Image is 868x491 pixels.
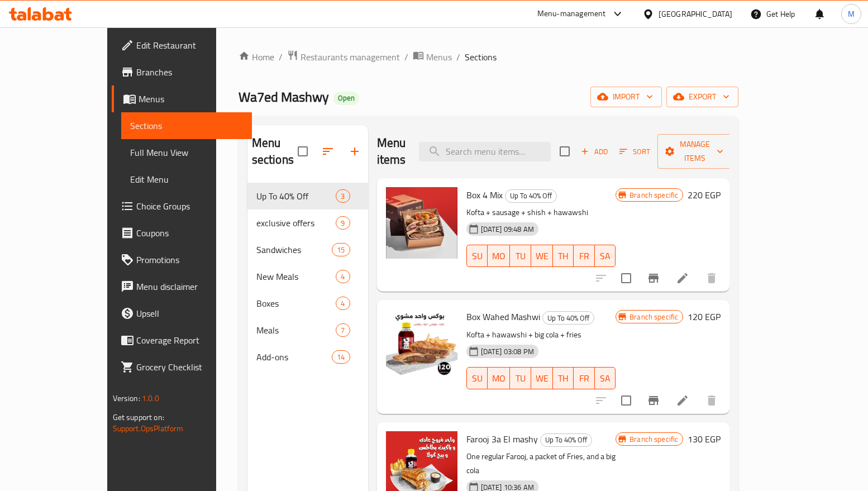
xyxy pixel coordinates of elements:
[130,173,244,186] span: Edit Menu
[579,145,609,158] span: Add
[113,410,164,425] span: Get support on:
[247,344,368,370] div: Add-ons14
[542,311,594,325] div: Up To 40% Off
[614,266,638,290] span: Select to update
[541,433,592,446] span: Up To 40% Off
[625,312,683,322] span: Branch specific
[336,191,349,202] span: 3
[256,323,336,337] span: Meals
[341,138,368,165] button: Add section
[514,248,527,264] span: TU
[314,138,341,165] span: Sort sections
[112,354,252,380] a: Grocery Checklist
[688,431,721,447] h6: 130 EGP
[112,59,252,85] a: Branches
[510,245,531,267] button: TU
[121,112,252,139] a: Sections
[247,290,368,317] div: Boxes4
[256,243,332,256] span: Sandwiches
[666,87,738,107] button: export
[239,50,274,64] a: Home
[332,350,350,364] div: items
[657,134,732,169] button: Manage items
[466,450,616,478] p: One regular Farooj, a packet of Fries, and a big cola
[492,370,505,387] span: MO
[466,187,503,203] span: Box 4 Mix
[333,93,359,103] span: Open
[848,8,855,20] span: M
[456,50,460,64] li: /
[466,206,616,220] p: Kofta + sausage + shish + hawawshi
[112,273,252,300] a: Menu disclaimer
[386,187,457,259] img: Box 4 Mix
[557,248,570,264] span: TH
[113,391,140,406] span: Version:
[553,245,574,267] button: TH
[130,146,244,159] span: Full Menu View
[247,209,368,236] div: exclusive offers9
[112,300,252,327] a: Upsell
[256,270,336,283] span: New Meals
[640,387,667,414] button: Branch-specific-item
[256,216,336,230] span: exclusive offers
[599,370,612,387] span: SA
[336,325,349,336] span: 7
[336,216,350,230] div: items
[336,189,350,203] div: items
[688,187,721,203] h6: 220 EGP
[136,39,244,52] span: Edit Restaurant
[595,367,616,389] button: SA
[676,271,689,285] a: Edit menu item
[336,323,350,337] div: items
[574,245,595,267] button: FR
[256,297,336,310] span: Boxes
[239,50,739,64] nav: breadcrumb
[136,307,244,320] span: Upsell
[291,140,314,163] span: Select all sections
[619,145,650,158] span: Sort
[505,189,557,203] div: Up To 40% Off
[578,248,590,264] span: FR
[377,135,406,168] h2: Menu items
[576,143,612,160] button: Add
[256,189,336,203] span: Up To 40% Off
[336,218,349,228] span: 9
[466,367,488,389] button: SU
[136,199,244,213] span: Choice Groups
[466,308,540,325] span: Box Wahed Mashwi
[336,297,350,310] div: items
[531,245,553,267] button: WE
[698,265,725,292] button: delete
[413,50,452,64] a: Menus
[112,327,252,354] a: Coverage Report
[505,189,556,202] span: Up To 40% Off
[675,90,729,104] span: export
[404,50,408,64] li: /
[576,143,612,160] span: Add item
[136,65,244,79] span: Branches
[488,245,510,267] button: MO
[599,90,653,104] span: import
[612,143,657,160] span: Sort items
[614,389,638,412] span: Select to update
[488,367,510,389] button: MO
[136,226,244,240] span: Coupons
[142,391,159,406] span: 1.0.0
[599,248,612,264] span: SA
[466,245,488,267] button: SU
[553,367,574,389] button: TH
[332,243,350,256] div: items
[256,350,332,364] span: Add-ons
[537,7,606,21] div: Menu-management
[625,190,683,201] span: Branch specific
[112,220,252,246] a: Coupons
[536,248,549,264] span: WE
[252,135,298,168] h2: Menu sections
[476,224,538,235] span: [DATE] 09:48 AM
[279,50,283,64] li: /
[465,50,497,64] span: Sections
[553,140,576,163] span: Select section
[287,50,400,64] a: Restaurants management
